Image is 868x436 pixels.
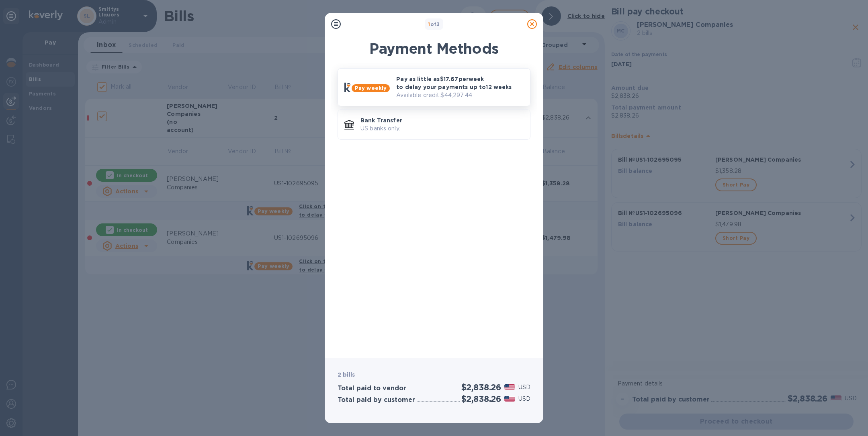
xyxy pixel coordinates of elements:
p: Bank Transfer [360,116,524,124]
p: USD [518,395,530,403]
h1: Payment Methods [338,40,530,57]
img: USD [504,396,515,402]
img: USD [504,384,515,390]
p: US banks only. [360,124,524,133]
b: of 3 [428,21,440,27]
p: Pay as little as $17.67 per week to delay your payments up to 12 weeks [396,75,524,91]
p: USD [518,383,530,391]
h2: $2,838.26 [461,394,501,404]
p: Available credit: $44,297.44 [396,91,524,99]
h3: Total paid by customer [338,396,415,404]
span: 1 [428,21,430,27]
h2: $2,838.26 [461,382,501,392]
b: Pay weekly [355,85,387,91]
h3: Total paid to vendor [338,385,406,392]
b: 2 bills [338,371,355,378]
